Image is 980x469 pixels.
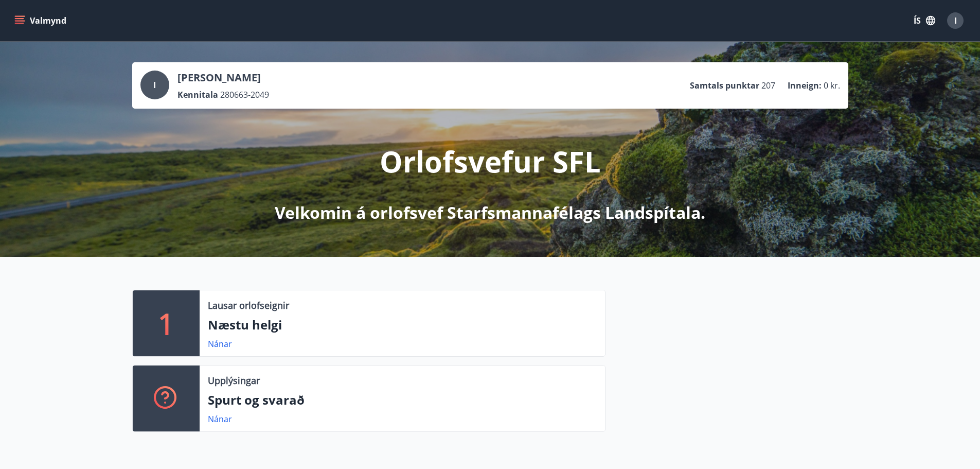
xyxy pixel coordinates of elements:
a: Nánar [208,338,232,350]
button: I [943,8,968,33]
p: Spurt og svarað [208,391,597,409]
p: Velkomin á orlofsvef Starfsmannafélags Landspítala. [275,201,705,224]
p: Kennitala [177,89,218,100]
a: Nánar [208,413,232,425]
p: [PERSON_NAME] [177,71,269,85]
button: menu [12,11,70,30]
span: 280663-2049 [220,89,269,100]
button: ÍS [908,11,941,30]
p: Orlofsvefur SFL [380,142,601,181]
p: Upplýsingar [208,374,260,387]
p: Inneign : [788,80,822,91]
p: Lausar orlofseignir [208,299,289,312]
p: 1 [158,304,174,343]
span: 0 kr. [824,80,840,91]
p: Samtals punktar [690,80,759,91]
span: I [954,15,957,26]
p: Næstu helgi [208,316,597,334]
span: 207 [761,80,775,91]
span: I [153,79,156,91]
